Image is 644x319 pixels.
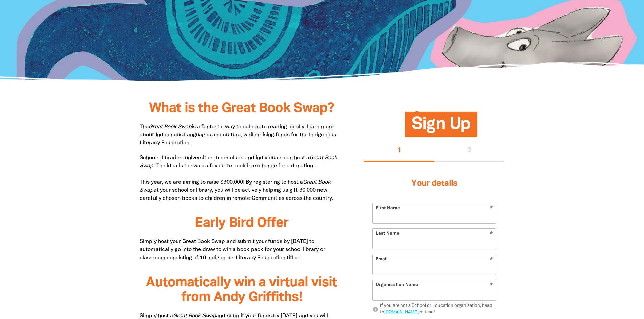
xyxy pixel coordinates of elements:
button: Stage 1 [364,140,434,162]
i: info [372,307,378,313]
p: The is a fantastic way to celebrate reading locally, learn more about Indigenous Languages and cu... [140,123,344,147]
div: If you are not a School or Education organisation, head to instead! [380,303,497,316]
p: Schools, libraries, universities, book clubs and individuals can host a . The idea is to swap a f... [140,154,344,203]
em: Great Book Swap [149,125,192,129]
span: Automatically win a virtual visit from Andy Griffiths! [146,276,337,304]
span: Sign Up [412,117,471,138]
span: What is the Great Book Swap? [149,102,334,115]
a: [DOMAIN_NAME] [384,311,419,315]
em: Great Book Swap [140,156,337,168]
span: Early Bird Offer [195,217,288,230]
em: Great Book Swap [140,180,331,193]
h3: Your details [372,170,496,197]
em: Great Book Swap [173,314,216,318]
p: Simply host your Great Book Swap and submit your funds by [DATE] to automatically go into the dra... [140,238,344,262]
